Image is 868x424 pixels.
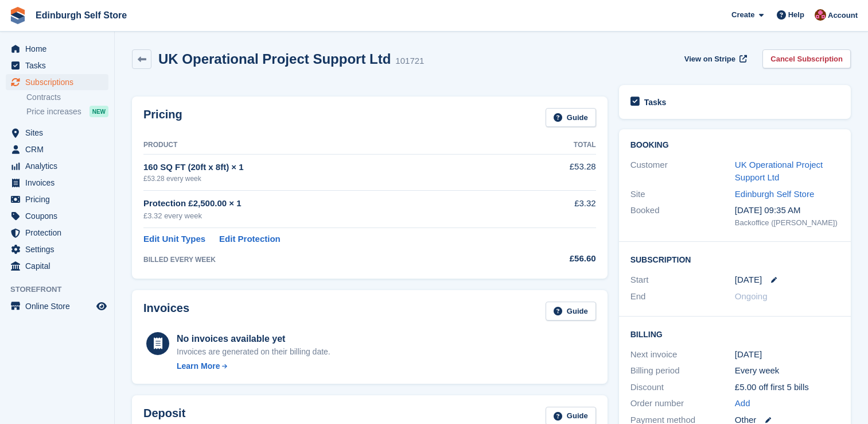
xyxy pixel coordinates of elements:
div: £56.60 [523,252,596,265]
a: View on Stripe [680,49,749,68]
span: Ongoing [735,291,768,301]
a: Preview store [95,299,108,313]
div: [DATE] [735,348,839,361]
a: menu [6,57,108,74]
span: Storefront [10,284,114,295]
div: £5.00 off first 5 bills [735,381,839,394]
div: Every week [735,364,839,377]
h2: UK Operational Project Support Ltd [158,51,391,67]
a: menu [6,125,108,141]
a: menu [6,191,108,207]
div: Learn More [177,360,220,372]
a: menu [6,208,108,224]
h2: Booking [630,141,839,150]
a: Edinburgh Self Store [735,189,814,199]
div: Order number [630,397,735,410]
span: Invoices [25,175,94,191]
div: End [630,290,735,303]
a: Price increases NEW [26,105,108,118]
a: menu [6,241,108,257]
div: Customer [630,159,735,184]
div: NEW [89,106,108,117]
h2: Tasks [644,97,667,107]
a: menu [6,175,108,191]
h2: Invoices [143,302,189,321]
a: menu [6,41,108,57]
div: Discount [630,381,735,394]
a: Edit Protection [219,233,281,246]
div: Start [630,273,735,287]
a: Add [735,397,750,410]
a: menu [6,141,108,157]
a: Guide [546,302,596,321]
div: 101721 [395,55,424,68]
a: Edit Unit Types [143,233,205,246]
span: Help [788,9,804,21]
span: Online Store [25,298,94,314]
div: Backoffice ([PERSON_NAME]) [735,217,839,229]
div: Booked [630,204,735,228]
a: menu [6,74,108,90]
span: Subscriptions [25,74,94,90]
span: Coupons [25,208,94,224]
span: Analytics [25,158,94,174]
div: BILLED EVERY WEEK [143,255,523,265]
a: Guide [546,108,596,127]
span: Tasks [25,57,94,74]
td: £53.28 [523,154,596,190]
a: Cancel Subscription [762,49,851,68]
a: menu [6,225,108,241]
a: Learn More [177,360,330,372]
div: Site [630,188,735,201]
td: £3.32 [523,191,596,228]
div: £3.32 every week [143,210,523,222]
div: Protection £2,500.00 × 1 [143,197,523,210]
a: menu [6,258,108,274]
span: Create [731,9,754,21]
th: Product [143,136,523,155]
div: Invoices are generated on their billing date. [177,346,330,358]
span: Account [828,10,858,21]
h2: Billing [630,328,839,340]
span: Home [25,41,94,57]
span: Settings [25,241,94,257]
div: [DATE] 09:35 AM [735,204,839,217]
div: £53.28 every week [143,174,523,184]
div: Billing period [630,364,735,377]
span: CRM [25,141,94,157]
time: 2025-08-25 00:00:00 UTC [735,273,762,287]
div: Next invoice [630,348,735,361]
div: 160 SQ FT (20ft x 8ft) × 1 [143,161,523,174]
span: Pricing [25,191,94,207]
img: Lucy Michalec [815,9,826,21]
span: View on Stripe [684,53,735,65]
h2: Subscription [630,253,839,265]
th: Total [523,136,596,155]
img: stora-icon-8386f47178a22dfd0bd8f6a31ec36ba5ce8667c1dd55bd0f319d3a0aa187defe.svg [9,7,26,24]
span: Protection [25,225,94,241]
a: menu [6,298,108,314]
h2: Pricing [143,108,182,127]
span: Capital [25,258,94,274]
a: Contracts [26,92,108,103]
a: UK Operational Project Support Ltd [735,160,823,183]
a: Edinburgh Self Store [31,6,131,25]
a: menu [6,158,108,174]
span: Price increases [26,106,81,117]
div: No invoices available yet [177,332,330,346]
span: Sites [25,125,94,141]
